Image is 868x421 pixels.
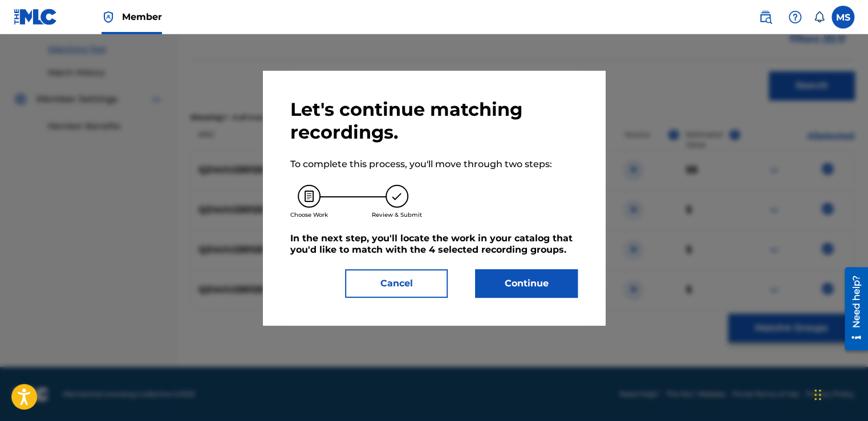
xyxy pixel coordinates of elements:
[386,185,408,208] img: 173f8e8b57e69610e344.svg
[811,366,868,421] iframe: Chat Widget
[290,157,578,171] p: To complete this process, you'll move through two steps:
[290,98,578,144] h2: Let's continue matching recordings.
[754,6,777,29] a: Public Search
[298,185,321,208] img: 26af456c4569493f7445.svg
[813,11,825,23] div: Notifications
[290,211,328,219] p: Choose Work
[814,378,821,412] div: Drag
[102,10,115,24] img: Top Rightsholder
[290,233,578,256] h5: In the next step, you'll locate the work in your catalog that you'd like to match with the 4 sele...
[832,6,854,29] div: User Menu
[788,10,802,24] img: help
[372,211,422,219] p: Review & Submit
[759,10,772,24] img: search
[122,10,162,23] span: Member
[345,269,448,298] button: Cancel
[784,6,806,29] div: Help
[475,269,578,298] button: Continue
[14,9,58,25] img: MLC Logo
[836,263,868,355] iframe: Resource Center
